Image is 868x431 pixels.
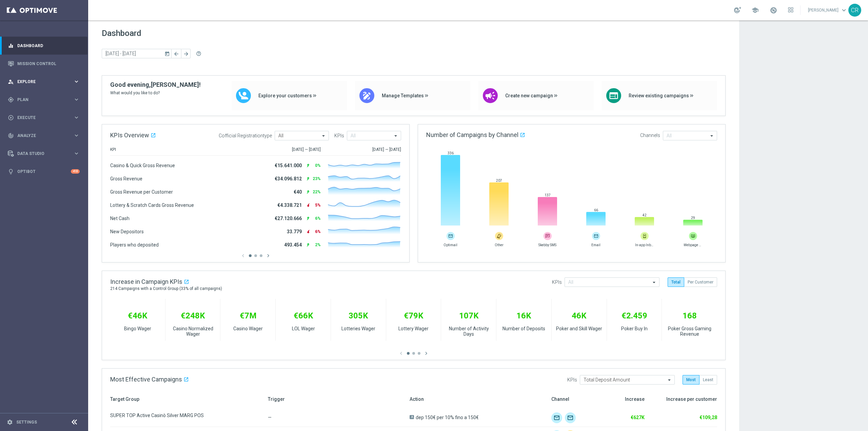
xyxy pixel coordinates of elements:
i: person_search [8,79,14,85]
i: keyboard_arrow_right [73,150,80,157]
i: equalizer [8,43,14,49]
i: play_circle_outline [8,115,14,121]
span: school [751,6,759,14]
button: track_changes Analyze keyboard_arrow_right [7,133,80,138]
span: keyboard_arrow_down [840,6,848,14]
span: Execute [17,116,73,120]
div: Data Studio [8,151,73,157]
a: Optibot [17,162,71,180]
div: Plan [8,97,73,103]
i: keyboard_arrow_right [73,78,80,85]
div: Execute [8,115,73,121]
span: Explore [17,80,73,84]
a: [PERSON_NAME]keyboard_arrow_down [807,5,848,15]
a: Mission Control [17,55,80,73]
a: Settings [16,420,37,424]
button: Data Studio keyboard_arrow_right [7,151,80,156]
span: Data Studio [17,152,73,156]
button: lightbulb Optibot +10 [7,169,80,174]
span: Plan [17,98,73,102]
i: keyboard_arrow_right [73,132,80,139]
button: gps_fixed Plan keyboard_arrow_right [7,97,80,102]
i: track_changes [8,133,14,139]
div: Explore [8,79,73,85]
div: CR [848,4,861,17]
i: gps_fixed [8,97,14,103]
button: play_circle_outline Execute keyboard_arrow_right [7,115,80,120]
div: Mission Control [8,55,80,73]
i: settings [7,419,13,425]
a: Dashboard [17,37,80,55]
div: Optibot [8,162,80,180]
div: Dashboard [8,37,80,55]
div: Analyze [8,133,73,139]
i: keyboard_arrow_right [73,96,80,103]
i: keyboard_arrow_right [73,114,80,121]
span: Analyze [17,134,73,138]
div: +10 [71,169,80,174]
button: equalizer Dashboard [7,43,80,48]
button: Mission Control [7,61,80,66]
i: lightbulb [8,169,14,175]
button: person_search Explore keyboard_arrow_right [7,79,80,84]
